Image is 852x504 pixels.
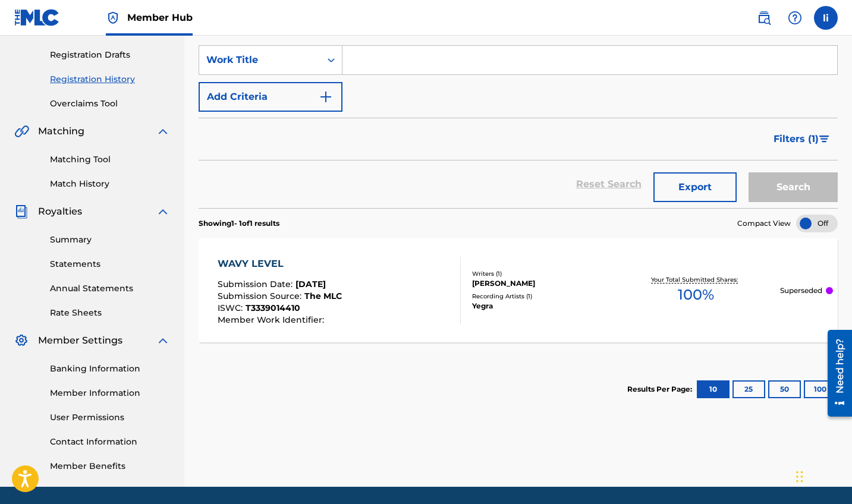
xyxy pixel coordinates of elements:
[50,49,170,61] a: Registration Drafts
[14,333,29,348] img: Member Settings
[218,291,304,301] span: Submission Source :
[50,411,170,424] a: User Permissions
[783,6,807,30] div: Help
[50,282,170,295] a: Annual Statements
[199,238,838,342] a: WAVY LEVELSubmission Date:[DATE]Submission Source:The MLCISWC:T3339014410Member Work Identifier:W...
[780,285,822,296] p: Superseded
[199,82,342,112] button: Add Criteria
[14,204,29,219] img: Royalties
[50,436,170,448] a: Contact Information
[50,307,170,319] a: Rate Sheets
[774,132,819,146] span: Filters ( 1 )
[653,172,737,202] button: Export
[472,269,612,278] div: Writers ( 1 )
[156,204,170,219] img: expand
[50,153,170,166] a: Matching Tool
[804,380,837,398] button: 100
[199,218,279,229] p: Showing 1 - 1 of 1 results
[50,234,170,246] a: Summary
[218,303,246,313] span: ISWC :
[156,333,170,348] img: expand
[766,124,838,154] button: Filters (1)
[50,387,170,399] a: Member Information
[819,136,829,143] img: filter
[788,11,802,25] img: help
[819,325,852,423] iframe: Resource Center
[472,278,612,289] div: [PERSON_NAME]
[50,178,170,190] a: Match History
[50,73,170,86] a: Registration History
[156,124,170,138] img: expand
[757,11,771,25] img: search
[793,447,852,504] iframe: Chat Widget
[814,6,838,30] div: User Menu
[737,218,791,229] span: Compact View
[50,363,170,375] a: Banking Information
[50,460,170,472] a: Member Benefits
[218,279,295,289] span: Submission Date :
[14,9,60,26] img: MLC Logo
[697,380,730,398] button: 10
[206,53,313,67] div: Work Title
[768,380,801,398] button: 50
[106,11,120,25] img: Top Rightsholder
[295,279,326,289] span: [DATE]
[732,380,765,398] button: 25
[38,124,84,138] span: Matching
[796,459,803,494] div: Drag
[651,275,741,284] p: Your Total Submitted Shares:
[38,333,122,348] span: Member Settings
[50,97,170,110] a: Overclaims Tool
[304,291,342,301] span: The MLC
[627,384,695,395] p: Results Per Page:
[319,90,333,104] img: 9d2ae6d4665cec9f34b9.svg
[50,258,170,270] a: Statements
[38,204,82,219] span: Royalties
[472,292,612,301] div: Recording Artists ( 1 )
[678,284,714,305] span: 100 %
[218,314,327,325] span: Member Work Identifier :
[127,11,193,24] span: Member Hub
[199,45,838,208] form: Search Form
[218,257,342,271] div: WAVY LEVEL
[752,6,776,30] a: Public Search
[246,303,300,313] span: T3339014410
[14,124,29,138] img: Matching
[472,301,612,311] div: Yegra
